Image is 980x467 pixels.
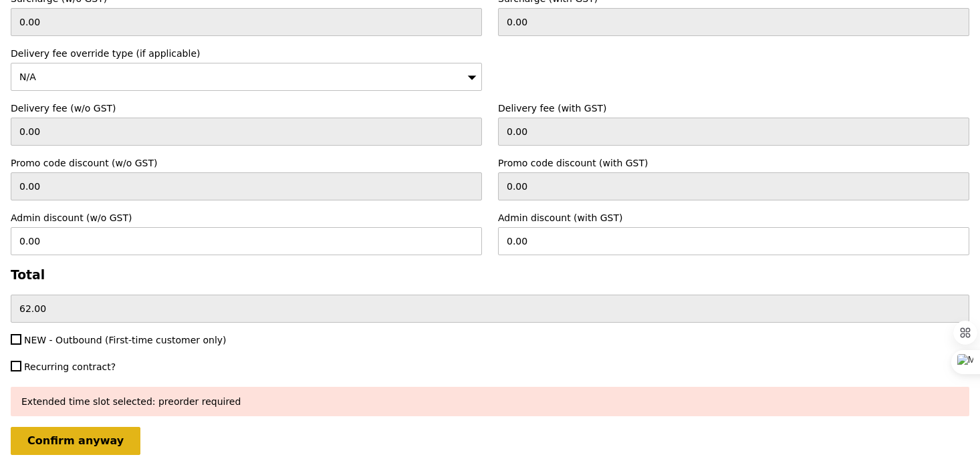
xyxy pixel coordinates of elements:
[11,156,482,170] label: Promo code discount (w/o GST)
[11,211,482,224] label: Admin discount (w/o GST)
[11,268,969,282] h3: Total
[11,361,21,371] input: Recurring contract?
[11,334,21,345] input: NEW - Outbound (First-time customer only)
[11,47,482,60] label: Delivery fee override type (if applicable)
[24,335,227,345] span: NEW - Outbound (First-time customer only)
[498,102,969,115] label: Delivery fee (with GST)
[498,211,969,224] label: Admin discount (with GST)
[24,361,116,372] span: Recurring contract?
[11,102,482,115] label: Delivery fee (w/o GST)
[11,427,140,455] input: Confirm anyway
[21,396,241,407] span: Extended time slot selected: preorder required
[498,156,969,170] label: Promo code discount (with GST)
[19,71,36,82] span: N/A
